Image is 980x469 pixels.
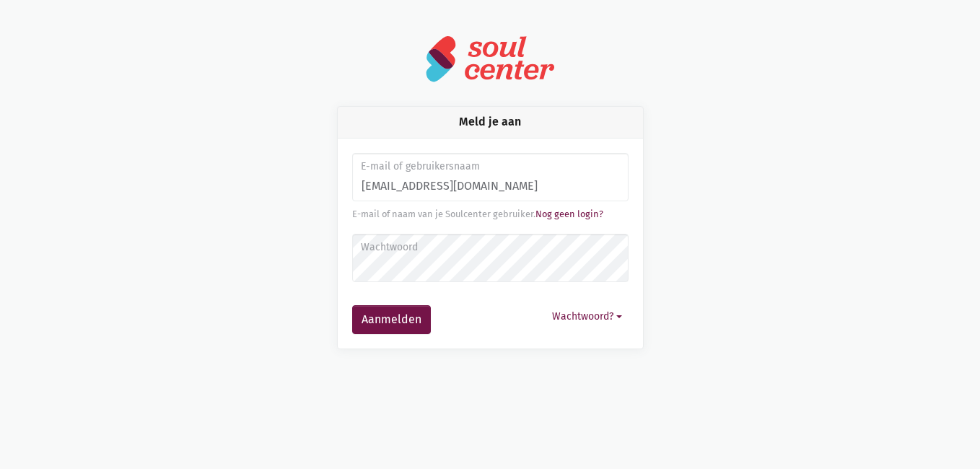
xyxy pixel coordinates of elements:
[425,35,555,83] img: logo-soulcenter-full.svg
[361,240,618,255] label: Wachtwoord
[352,207,629,222] div: E-mail of naam van je Soulcenter gebruiker.
[546,305,629,328] button: Wachtwoord?
[352,153,629,334] form: Aanmelden
[352,305,431,334] button: Aanmelden
[535,209,603,219] a: Nog geen login?
[361,159,618,175] label: E-mail of gebruikersnaam
[338,107,643,138] div: Meld je aan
